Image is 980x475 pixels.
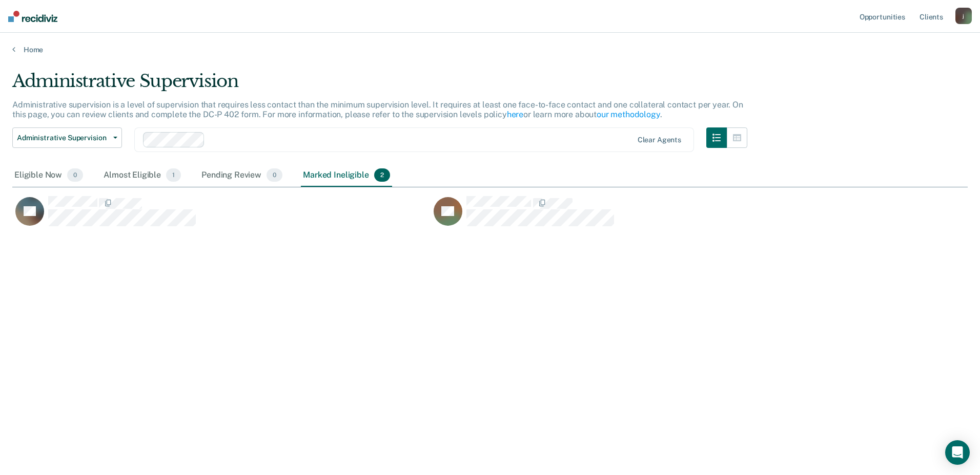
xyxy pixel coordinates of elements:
[12,100,743,119] p: Administrative supervision is a level of supervision that requires less contact than the minimum ...
[638,136,681,144] div: Clear agents
[12,196,431,236] div: CaseloadOpportunityCell-100HH
[597,110,660,119] a: our methodology
[374,168,390,182] span: 2
[267,168,282,182] span: 0
[8,11,57,22] img: Recidiviz
[67,168,83,182] span: 0
[945,440,970,465] div: Open Intercom Messenger
[12,164,85,187] div: Eligible Now0
[507,110,523,119] a: here
[101,164,183,187] div: Almost Eligible1
[955,8,972,24] button: j
[431,196,849,236] div: CaseloadOpportunityCell-627JY
[12,127,122,148] button: Administrative Supervision
[12,71,747,100] div: Administrative Supervision
[17,134,109,142] span: Administrative Supervision
[301,164,392,187] div: Marked Ineligible2
[166,168,181,182] span: 1
[199,164,284,187] div: Pending Review0
[12,45,968,54] a: Home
